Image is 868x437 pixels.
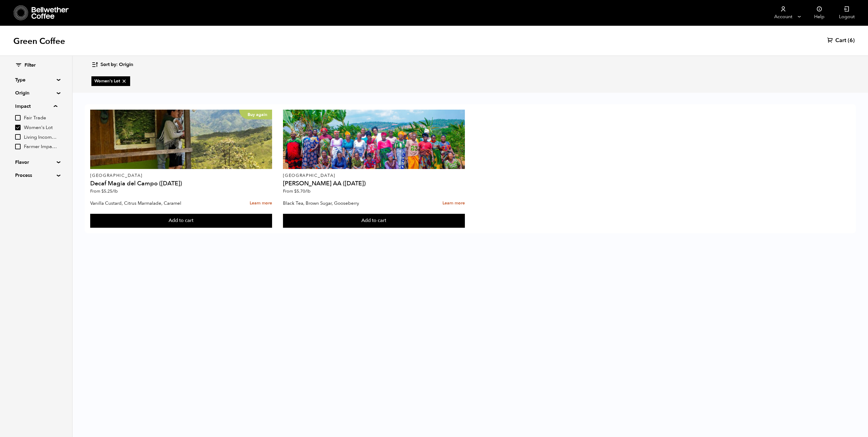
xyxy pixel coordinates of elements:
[15,144,21,149] input: Farmer Impact Fund
[442,197,465,210] a: Learn more
[13,36,65,47] h1: Green Coffee
[283,174,465,178] p: [GEOGRAPHIC_DATA]
[827,37,855,44] a: Cart (6)
[848,37,855,44] span: (6)
[283,199,406,208] p: Black Tea, Brown Sugar, Gooseberry
[15,134,21,140] input: Living Income Pricing
[15,103,57,110] summary: Impact
[90,214,272,228] button: Add to cart
[835,37,846,44] span: Cart
[15,172,57,179] summary: Process
[24,124,57,131] span: Women's Lot
[294,188,311,194] bdi: 5.70
[15,115,21,121] input: Fair Trade
[112,188,118,194] span: /lb
[239,110,272,119] p: Buy again
[101,188,118,194] bdi: 5.25
[24,115,57,121] span: Fair Trade
[305,188,311,194] span: /lb
[250,197,272,210] a: Learn more
[101,188,104,194] span: $
[90,180,272,187] h4: Decaf Magia del Campo ([DATE])
[24,144,57,150] span: Farmer Impact Fund
[15,125,21,130] input: Women's Lot
[15,76,57,84] summary: Type
[283,214,465,228] button: Add to cart
[90,199,214,208] p: Vanilla Custard, Citrus Marmalade, Caramel
[25,62,36,69] span: Filter
[15,159,57,166] summary: Flavor
[15,89,57,97] summary: Origin
[90,174,272,178] p: [GEOGRAPHIC_DATA]
[94,78,127,84] span: Women's Lot
[100,61,133,68] span: Sort by: Origin
[294,188,297,194] span: $
[283,180,465,187] h4: [PERSON_NAME] AA ([DATE])
[90,188,118,194] span: From
[90,110,272,169] a: Buy again
[24,134,57,141] span: Living Income Pricing
[91,58,133,72] button: Sort by: Origin
[283,188,311,194] span: From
